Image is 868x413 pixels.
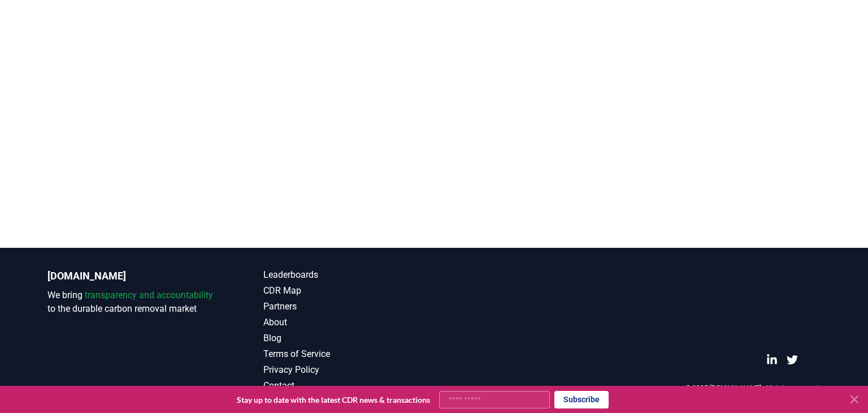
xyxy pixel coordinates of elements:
a: LinkedIn [766,354,778,365]
a: CDR Map [263,284,434,298]
p: We bring to the durable carbon removal market [47,289,218,316]
a: Contact [263,379,434,393]
a: Privacy Policy [263,363,434,377]
span: transparency and accountability [85,290,213,300]
a: Terms of Service [263,347,434,361]
a: Partners [263,300,434,313]
a: Leaderboards [263,268,434,282]
a: Twitter [787,354,798,365]
a: Blog [263,332,434,345]
p: [DOMAIN_NAME] [47,268,218,284]
a: About [263,316,434,329]
p: © 2025 [DOMAIN_NAME]. All rights reserved. [685,384,821,393]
